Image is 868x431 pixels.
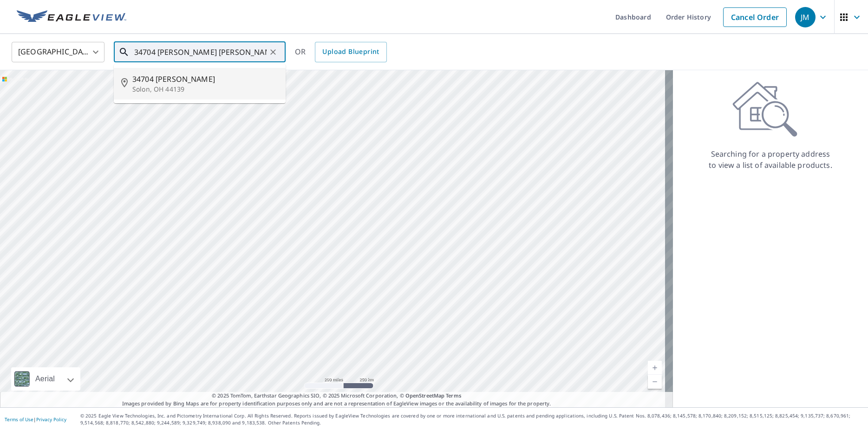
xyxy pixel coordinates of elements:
[267,46,280,59] button: Clear
[648,361,662,375] a: Current Level 5, Zoom In
[405,392,444,399] a: OpenStreetMap
[5,417,66,422] p: |
[5,416,33,423] a: Terms of Use
[648,375,662,389] a: Current Level 5, Zoom Out
[33,367,58,391] div: Aerial
[322,46,379,58] span: Upload Blueprint
[446,392,461,399] a: Terms
[295,42,387,62] div: OR
[212,392,461,400] span: © 2025 TomTom, Earthstar Geographics SIO, © 2025 Microsoft Corporation, ©
[17,10,126,24] img: EV Logo
[36,416,66,423] a: Privacy Policy
[315,42,386,62] a: Upload Blueprint
[795,7,816,27] div: JM
[12,39,104,65] div: [GEOGRAPHIC_DATA]
[11,367,80,391] div: Aerial
[132,73,278,85] span: 34704 [PERSON_NAME]
[708,148,833,171] p: Searching for a property address to view a list of available products.
[132,85,278,94] p: Solon, OH 44139
[134,39,267,65] input: Search by address or latitude-longitude
[80,412,863,426] p: © 2025 Eagle View Technologies, Inc. and Pictometry International Corp. All Rights Reserved. Repo...
[723,7,787,27] a: Cancel Order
